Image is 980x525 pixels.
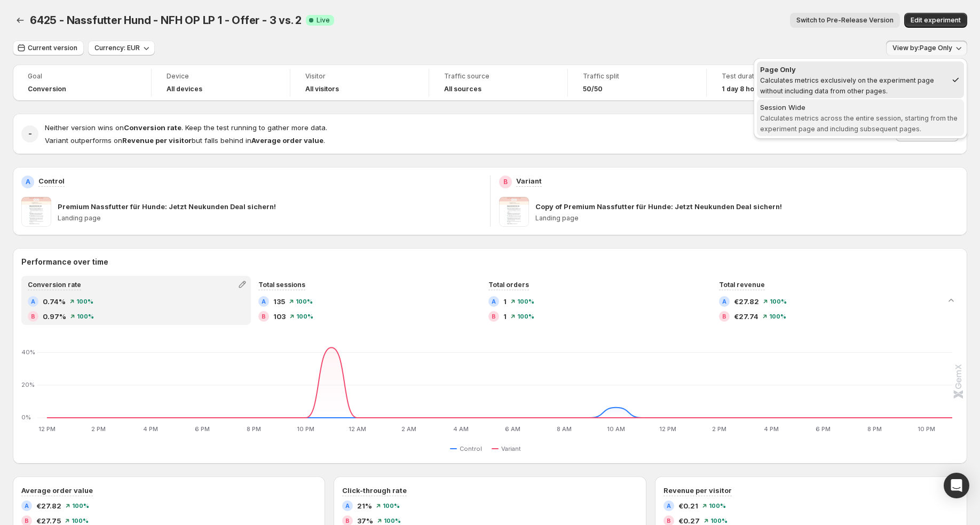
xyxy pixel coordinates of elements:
span: 0.74% [43,296,66,307]
text: 4 AM [453,425,469,433]
span: Conversion [28,85,66,93]
span: 103 [273,311,286,322]
button: Back [13,13,28,28]
text: 8 PM [867,425,882,433]
h2: A [262,298,266,305]
text: 40% [21,348,35,356]
span: Calculates metrics exclusively on the experiment page without including data from other pages. [760,76,934,95]
button: Switch to Pre-Release Version [790,13,900,28]
h4: All sources [444,85,481,93]
span: 100 % [77,313,94,320]
span: Total revenue [719,281,765,289]
button: Variant [492,442,525,455]
div: Open Intercom Messenger [944,473,969,498]
div: Page Only [760,64,947,75]
span: Total orders [488,281,529,289]
span: 135 [273,296,285,307]
h2: A [345,503,350,509]
text: 10 AM [607,425,625,433]
span: 100 % [72,518,89,524]
h2: B [345,518,350,524]
a: Traffic split50/50 [583,71,691,94]
span: Total sessions [258,281,305,289]
a: DeviceAll devices [167,71,275,94]
text: 10 PM [297,425,314,433]
strong: Conversion rate [124,123,181,132]
span: View by: Page Only [892,44,952,52]
span: 100 % [76,298,93,305]
text: 12 AM [349,425,366,433]
text: 12 PM [38,425,56,433]
p: Copy of Premium Nassfutter für Hunde: Jetzt Neukunden Deal sichern! [535,201,782,212]
h3: Average order value [21,485,93,496]
h2: B [31,313,35,320]
span: 6425 - Nassfutter Hund - NFH OP LP 1 - Offer - 3 vs. 2 [30,14,302,27]
span: 100 % [296,298,313,305]
span: €27.82 [734,296,759,307]
span: €0.21 [678,500,698,511]
span: €27.82 [36,500,61,511]
h2: A [722,298,726,305]
text: 20% [21,381,35,388]
span: 21% [357,500,372,511]
span: 100 % [769,313,786,320]
span: 1 [503,296,507,307]
strong: Revenue per visitor [122,136,192,145]
span: 100 % [770,298,787,305]
span: 0.97% [43,311,66,322]
span: 100 % [383,503,400,509]
text: 8 AM [557,425,572,433]
h2: B [492,313,496,320]
text: 12 PM [659,425,676,433]
span: 1 [503,311,507,322]
h2: B [667,518,671,524]
h2: A [492,298,496,305]
span: Control [460,444,482,453]
h3: Click-through rate [342,485,407,496]
h3: Revenue per visitor [663,485,732,496]
a: Traffic sourceAll sources [444,71,552,94]
span: €27.74 [734,311,758,322]
span: Test duration [722,72,831,81]
text: 8 PM [247,425,261,433]
a: Test duration1 day 8 hours 4 minutes [722,71,831,94]
h2: B [722,313,726,320]
p: Landing page [535,214,959,222]
h2: A [31,298,35,305]
span: Calculates metrics across the entire session, starting from the experiment page and including sub... [760,114,958,133]
img: Copy of Premium Nassfutter für Hunde: Jetzt Neukunden Deal sichern! [499,197,529,227]
p: Landing page [58,214,481,222]
h2: - [28,129,32,139]
text: 10 PM [918,425,935,433]
text: 6 PM [816,425,831,433]
text: 2 AM [401,425,416,433]
h2: B [262,313,266,320]
button: Control [450,442,486,455]
a: GoalConversion [28,71,136,94]
span: Variant [501,444,521,453]
text: 0% [21,413,31,421]
span: Visitor [305,72,414,81]
span: Traffic split [583,72,691,81]
span: Goal [28,72,136,81]
text: 6 PM [195,425,210,433]
text: 4 PM [764,425,779,433]
span: 100 % [517,313,534,320]
text: 2 PM [91,425,106,433]
button: Collapse chart [944,293,959,308]
strong: Average order value [251,136,323,145]
span: Neither version wins on . Keep the test running to gather more data. [45,123,327,132]
span: 50/50 [583,85,603,93]
span: Traffic source [444,72,552,81]
text: 2 PM [712,425,726,433]
span: 100 % [710,518,728,524]
h2: A [667,503,671,509]
p: Variant [516,176,542,186]
span: Currency: EUR [94,44,140,52]
span: Device [167,72,275,81]
h4: All devices [167,85,202,93]
span: 100 % [72,503,89,509]
span: 100 % [709,503,726,509]
span: 100 % [384,518,401,524]
span: 100 % [517,298,534,305]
